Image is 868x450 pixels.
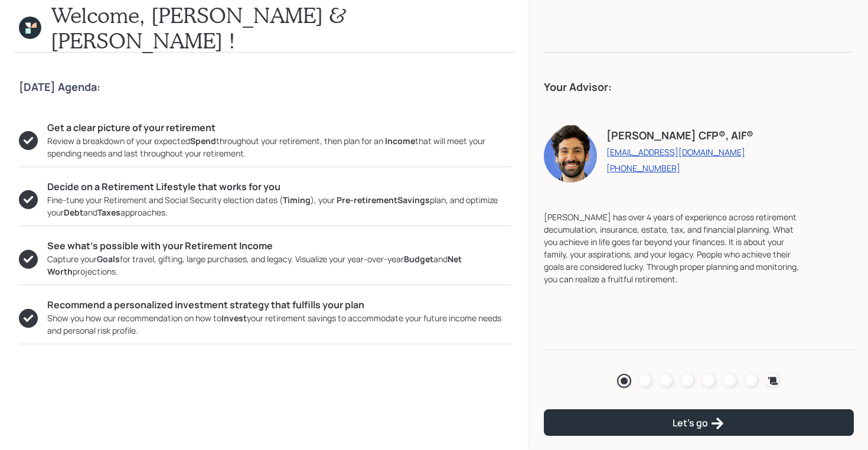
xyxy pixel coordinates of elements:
[97,253,120,265] b: Goals
[47,253,511,278] div: Capture your for travel, gifting, large purchases, and legacy. Visualize your year-over-year and ...
[47,122,511,133] h5: Get a clear picture of your retirement
[544,81,854,94] h4: Your Advisor:
[606,162,753,174] a: [PHONE_NUMBER]
[19,81,511,94] h4: [DATE] Agenda:
[47,181,511,193] h5: Decide on a Retirement Lifestyle that works for you
[397,194,430,206] b: Savings
[47,135,511,159] div: Review a breakdown of your expected throughout your retirement, then plan for an that will meet y...
[47,253,462,277] b: Net Worth
[606,146,753,158] a: [EMAIL_ADDRESS][DOMAIN_NAME]
[64,207,83,218] b: Debt
[673,416,725,431] div: Let's go
[404,253,433,265] b: Budget
[47,299,511,311] h5: Recommend a personalized investment strategy that fulfills your plan
[47,194,511,219] div: Fine-tune your Retirement and Social Security election dates ( ), your plan, and optimize your an...
[97,207,120,218] b: Taxes
[47,312,511,337] div: Show you how our recommendation on how to your retirement savings to accommodate your future inco...
[51,2,511,53] h1: Welcome, [PERSON_NAME] & [PERSON_NAME] !
[544,409,854,436] button: Let's go
[47,240,511,252] h5: See what’s possible with your Retirement Income
[337,194,397,206] b: Pre-retirement
[190,135,216,146] b: Spend
[221,312,247,324] b: Invest
[283,194,311,206] b: Timing
[606,129,753,142] h4: [PERSON_NAME] CFP®, AIF®
[544,123,597,182] img: eric-schwartz-headshot.png
[385,135,415,146] b: Income
[544,211,807,285] div: [PERSON_NAME] has over 4 years of experience across retirement decumulation, insurance, estate, t...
